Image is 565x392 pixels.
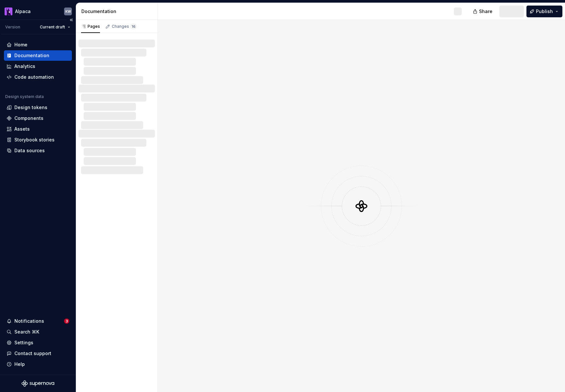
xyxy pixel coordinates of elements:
[1,4,75,18] button: AlpacaKW
[14,41,27,48] div: Home
[4,145,72,156] a: Data sources
[470,6,497,17] button: Share
[14,350,51,357] div: Contact support
[14,361,25,367] div: Help
[14,137,55,143] div: Storybook stories
[5,94,44,99] div: Design system data
[37,23,73,32] button: Current draft
[4,102,72,113] a: Design tokens
[14,115,43,122] div: Components
[5,8,12,15] img: 003f14f4-5683-479b-9942-563e216bc167.png
[4,348,72,359] button: Contact support
[40,24,65,30] span: Current draft
[4,113,72,123] a: Components
[14,74,54,80] div: Code automation
[4,50,72,61] a: Documentation
[14,104,47,111] div: Design tokens
[81,24,100,29] div: Pages
[14,318,44,324] div: Notifications
[5,24,20,30] div: Version
[14,63,35,70] div: Analytics
[526,6,562,17] button: Publish
[67,15,76,24] button: Collapse sidebar
[22,380,54,387] svg: Supernova Logo
[536,8,553,15] span: Publish
[4,316,72,326] button: Notifications3
[4,72,72,82] a: Code automation
[15,8,31,15] div: Alpaca
[4,135,72,145] a: Storybook stories
[4,40,72,50] a: Home
[14,329,39,335] div: Search ⌘K
[4,327,72,337] button: Search ⌘K
[479,8,492,15] span: Share
[64,318,69,324] span: 3
[4,124,72,134] a: Assets
[4,359,72,369] button: Help
[112,24,137,29] div: Changes
[81,8,155,15] div: Documentation
[130,24,137,29] span: 16
[65,9,71,14] div: KW
[4,61,72,72] a: Analytics
[14,339,33,346] div: Settings
[4,337,72,348] a: Settings
[14,126,30,132] div: Assets
[14,147,45,154] div: Data sources
[14,52,49,59] div: Documentation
